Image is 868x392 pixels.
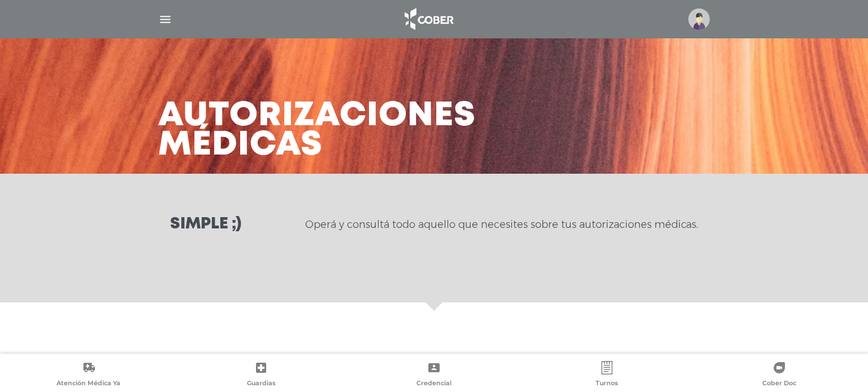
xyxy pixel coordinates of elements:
[596,379,618,389] span: Turnos
[158,12,172,27] img: Cober_menu-lines-white.svg
[348,361,520,390] a: Credencial
[170,217,241,232] h3: Simple ;)
[398,6,458,33] img: logo_cober_home-white.png
[416,379,452,389] span: Credencial
[520,361,693,390] a: Turnos
[693,361,866,390] a: Cober Doc
[158,102,476,160] h3: Autorizaciones médicas
[2,361,175,390] a: Atención Médica Ya
[175,361,348,390] a: Guardias
[762,379,796,389] span: Cober Doc
[247,379,276,389] span: Guardias
[57,379,120,389] span: Atención Médica Ya
[688,8,710,30] img: profile-placeholder.svg
[305,218,698,231] p: Operá y consultá todo aquello que necesites sobre tus autorizaciones médicas.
